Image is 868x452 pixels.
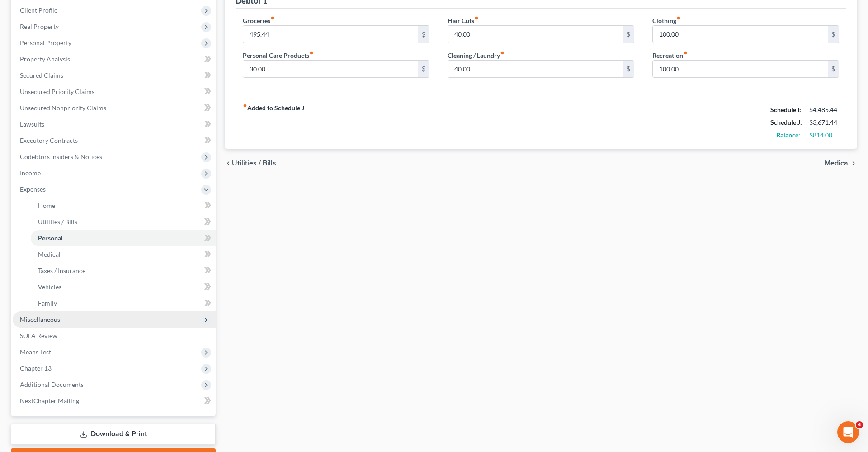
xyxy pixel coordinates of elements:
[809,131,839,140] div: $814.00
[20,71,63,79] span: Secured Claims
[20,169,41,177] span: Income
[38,299,57,307] span: Family
[653,26,828,43] input: --
[13,393,216,409] a: NextChapter Mailing
[20,315,60,323] span: Miscellaneous
[20,332,57,339] span: SOFA Review
[828,26,839,43] div: $
[232,160,276,167] span: Utilities / Bills
[20,55,70,63] span: Property Analysis
[448,51,505,60] label: Cleaning / Laundry
[20,348,51,356] span: Means Test
[13,100,216,116] a: Unsecured Nonpriority Claims
[418,26,429,43] div: $
[623,26,634,43] div: $
[825,160,857,167] button: Medical chevron_right
[770,118,802,126] strong: Schedule J:
[11,424,216,445] a: Download & Print
[31,263,216,279] a: Taxes / Insurance
[448,61,623,78] input: --
[856,421,863,428] span: 4
[20,23,59,30] span: Real Property
[20,6,57,14] span: Client Profile
[38,250,61,258] span: Medical
[243,104,247,108] i: fiber_manual_record
[243,104,304,141] strong: Added to Schedule J
[38,234,63,242] span: Personal
[20,185,46,193] span: Expenses
[776,131,800,139] strong: Balance:
[225,160,232,167] i: chevron_left
[38,218,77,226] span: Utilities / Bills
[809,105,839,114] div: $4,485.44
[20,153,102,160] span: Codebtors Insiders & Notices
[13,67,216,84] a: Secured Claims
[652,51,688,60] label: Recreation
[20,397,79,405] span: NextChapter Mailing
[13,116,216,132] a: Lawsuits
[31,198,216,214] a: Home
[653,61,828,78] input: --
[38,267,85,274] span: Taxes / Insurance
[38,202,55,209] span: Home
[20,88,94,95] span: Unsecured Priority Claims
[243,51,314,60] label: Personal Care Products
[837,421,859,443] iframe: Intercom live chat
[683,51,688,55] i: fiber_manual_record
[31,230,216,246] a: Personal
[770,106,801,113] strong: Schedule I:
[809,118,839,127] div: $3,671.44
[20,364,52,372] span: Chapter 13
[225,160,276,167] button: chevron_left Utilities / Bills
[31,295,216,311] a: Family
[243,61,418,78] input: --
[270,16,275,20] i: fiber_manual_record
[20,120,44,128] span: Lawsuits
[474,16,479,20] i: fiber_manual_record
[243,16,275,25] label: Groceries
[825,160,850,167] span: Medical
[623,61,634,78] div: $
[20,104,106,112] span: Unsecured Nonpriority Claims
[20,137,78,144] span: Executory Contracts
[850,160,857,167] i: chevron_right
[652,16,681,25] label: Clothing
[448,16,479,25] label: Hair Cuts
[31,246,216,263] a: Medical
[676,16,681,20] i: fiber_manual_record
[20,381,84,388] span: Additional Documents
[38,283,61,291] span: Vehicles
[243,26,418,43] input: --
[13,51,216,67] a: Property Analysis
[13,328,216,344] a: SOFA Review
[448,26,623,43] input: --
[309,51,314,55] i: fiber_manual_record
[13,132,216,149] a: Executory Contracts
[418,61,429,78] div: $
[31,214,216,230] a: Utilities / Bills
[13,84,216,100] a: Unsecured Priority Claims
[828,61,839,78] div: $
[500,51,505,55] i: fiber_manual_record
[31,279,216,295] a: Vehicles
[20,39,71,47] span: Personal Property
